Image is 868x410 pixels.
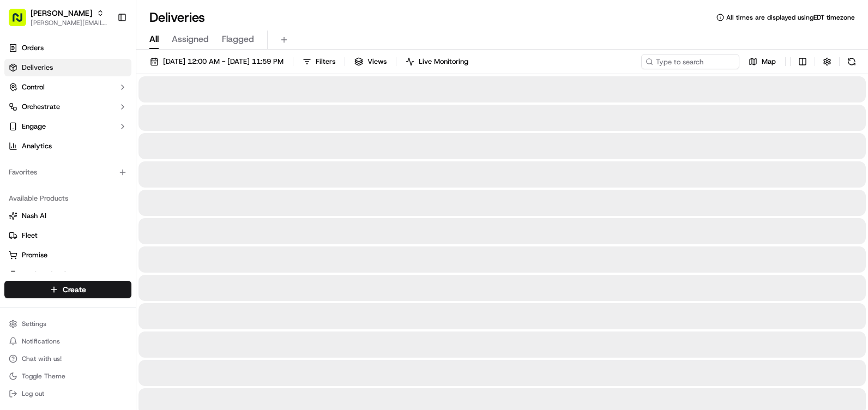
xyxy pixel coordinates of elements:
[4,207,131,225] button: Nash AI
[762,57,776,67] span: Map
[9,231,127,240] a: Fleet
[31,8,92,19] button: [PERSON_NAME]
[744,54,781,69] button: Map
[22,231,38,240] span: Fleet
[641,54,739,69] input: Type to search
[4,118,131,135] button: Engage
[4,246,131,264] button: Promise
[22,211,46,221] span: Nash AI
[9,250,127,260] a: Promise
[22,43,44,53] span: Orders
[22,141,52,151] span: Analytics
[316,57,335,67] span: Filters
[349,54,391,69] button: Views
[22,354,62,363] span: Chat with us!
[22,82,45,92] span: Control
[4,164,131,181] div: Favorites
[222,33,254,46] span: Flagged
[9,270,127,280] a: Product Catalog
[4,98,131,116] button: Orchestrate
[22,250,47,260] span: Promise
[4,316,131,331] button: Settings
[726,13,855,22] span: All times are displayed using EDT timezone
[22,122,46,131] span: Engage
[4,334,131,349] button: Notifications
[367,57,387,67] span: Views
[4,4,113,31] button: [PERSON_NAME][PERSON_NAME][EMAIL_ADDRESS][PERSON_NAME][DOMAIN_NAME]
[4,137,131,155] a: Analytics
[4,266,131,284] button: Product Catalog
[844,54,859,69] button: Refresh
[4,369,131,384] button: Toggle Theme
[4,59,131,76] a: Deliveries
[22,337,60,346] span: Notifications
[31,19,108,27] button: [PERSON_NAME][EMAIL_ADDRESS][PERSON_NAME][DOMAIN_NAME]
[4,351,131,366] button: Chat with us!
[22,389,44,398] span: Log out
[4,39,131,57] a: Orders
[4,190,131,207] div: Available Products
[22,102,60,112] span: Orchestrate
[22,63,53,73] span: Deliveries
[172,33,209,46] span: Assigned
[145,54,288,69] button: [DATE] 12:00 AM - [DATE] 11:59 PM
[9,211,127,221] a: Nash AI
[401,54,473,69] button: Live Monitoring
[4,281,131,298] button: Create
[4,79,131,96] button: Control
[4,227,131,244] button: Fleet
[63,284,86,295] span: Create
[22,270,74,280] span: Product Catalog
[4,386,131,401] button: Log out
[22,319,46,328] span: Settings
[298,54,340,69] button: Filters
[149,33,159,46] span: All
[149,9,205,26] h1: Deliveries
[22,372,65,381] span: Toggle Theme
[163,57,284,67] span: [DATE] 12:00 AM - [DATE] 11:59 PM
[419,57,468,67] span: Live Monitoring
